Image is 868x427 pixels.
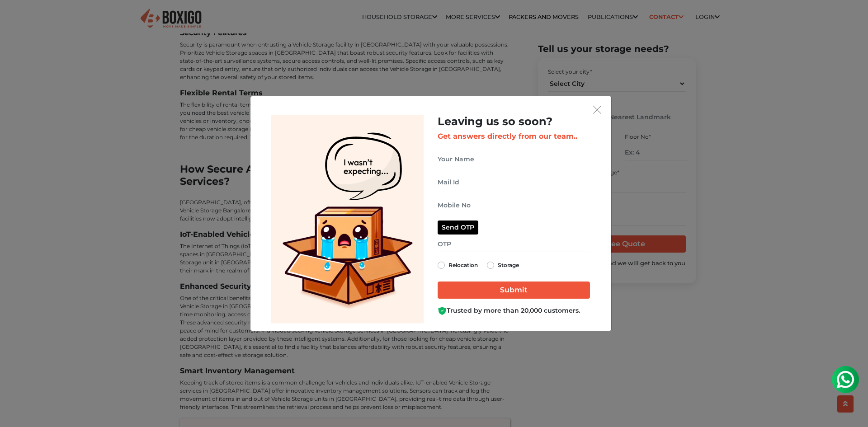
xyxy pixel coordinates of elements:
[448,260,478,271] label: Relocation
[438,174,590,190] input: Mail Id
[438,236,590,252] input: OTP
[498,260,519,271] label: Storage
[438,306,447,315] img: Boxigo Customer Shield
[271,115,424,324] img: Lead Welcome Image
[593,106,601,114] img: exit
[438,306,590,315] div: Trusted by more than 20,000 customers.
[438,151,590,167] input: Your Name
[9,9,27,27] img: whatsapp-icon.svg
[438,115,590,128] h2: Leaving us so soon?
[438,132,590,141] h3: Get answers directly from our team..
[438,197,590,213] input: Mobile No
[438,282,590,299] input: Submit
[438,221,478,235] button: Send OTP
